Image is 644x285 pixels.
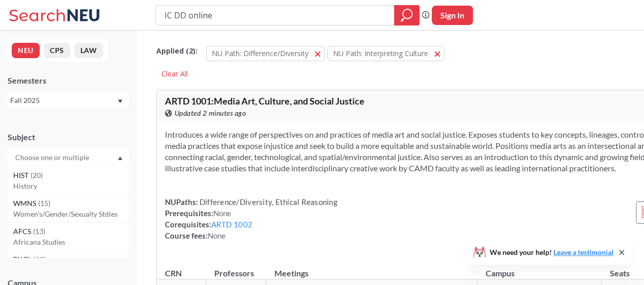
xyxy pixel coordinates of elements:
[118,99,123,103] svg: Dropdown arrow
[13,198,38,209] span: WMNS
[208,231,226,240] span: None
[553,248,613,256] a: Leave a testimonial
[394,5,419,25] div: magnifying glass
[12,43,40,58] button: NEU
[211,220,253,229] a: ARTD 1002
[10,151,96,164] input: Choose one or multiple
[8,149,129,166] div: Dropdown arrowHIST(20)HistoryWMNS(15)Women's/Gender/Sexualty StdiesAFCS(13)Africana StudiesENGL(1...
[31,171,43,179] span: ( 20 )
[13,237,128,247] p: Africana Studies
[175,108,246,119] span: Updated 2 minutes ago
[213,209,232,218] span: None
[118,156,123,160] svg: Dropdown arrow
[156,45,198,57] span: Applied ( 2 ):
[165,268,182,279] div: CRN
[212,48,309,58] span: NU Path: Difference/Diversity
[8,132,129,143] div: Subject
[13,170,31,181] span: HIST
[432,6,473,25] button: Sign In
[490,249,613,256] span: We need your help!
[13,254,34,265] span: ENGL
[8,75,129,86] div: Semesters
[74,43,103,58] button: LAW
[10,95,117,106] div: Fall 2025
[13,226,33,237] span: AFCS
[156,66,193,82] div: Clear All
[38,199,50,208] span: ( 15 )
[165,95,365,107] span: ARTD 1001 : Media Art, Culture, and Social Justice
[33,227,45,236] span: ( 13 )
[13,209,128,219] p: Women's/Gender/Sexualty Stdies
[34,255,46,264] span: ( 13 )
[333,48,428,58] span: NU Path: Interpreting Culture
[401,8,413,22] svg: magnifying glass
[206,257,266,279] th: Professors
[13,181,128,191] p: History
[165,196,338,241] div: NUPaths: Prerequisites: Corequisites: Course fees:
[163,7,387,24] input: Class, professor, course number, "phrase"
[206,46,325,61] button: NU Path: Difference/Diversity
[478,257,602,279] th: Campus
[198,197,338,206] span: Difference/Diversity, Ethical Reasoning
[327,46,444,61] button: NU Path: Interpreting Culture
[8,92,129,109] div: Fall 2025Dropdown arrow
[266,257,478,279] th: Meetings
[44,43,70,58] button: CPS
